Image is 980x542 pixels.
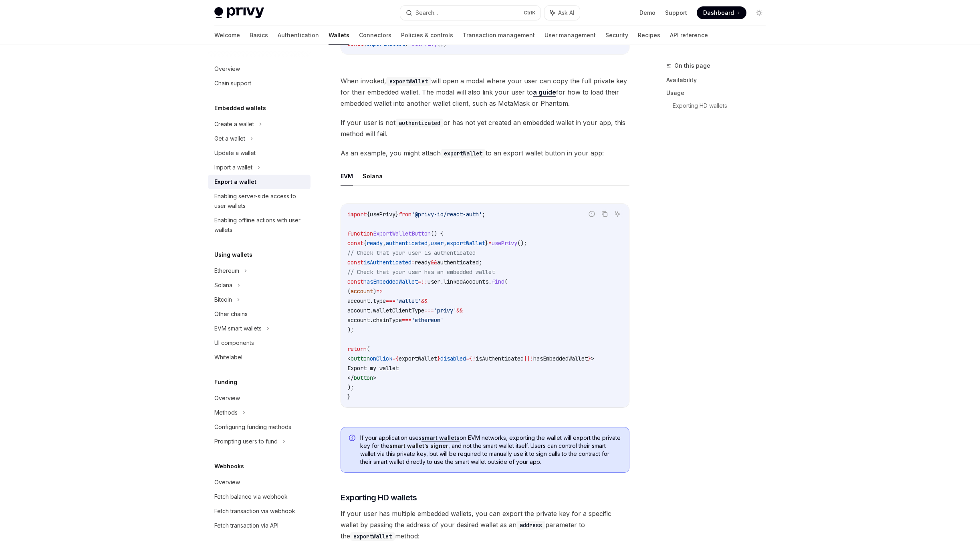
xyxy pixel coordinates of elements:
span: = [392,355,395,362]
button: Search...CtrlK [400,6,540,20]
span: ; [479,259,482,266]
span: Dashboard [703,9,734,17]
code: exportWallet [386,77,431,86]
a: API reference [670,26,708,45]
span: { [367,211,370,218]
span: < [347,355,351,362]
span: } [485,240,488,247]
div: Create a wallet [214,119,254,129]
a: Update a wallet [208,146,311,160]
div: Enabling offline actions with user wallets [214,216,306,235]
a: Usage [666,87,772,99]
a: Welcome [214,26,240,45]
span: { [469,355,472,362]
span: Export my wallet [347,365,399,372]
span: => [376,288,383,295]
a: Dashboard [697,6,746,19]
img: light logo [214,7,264,18]
button: Solana [363,167,383,185]
a: Overview [208,391,311,405]
button: EVM [341,167,353,185]
a: a guide [533,88,556,97]
div: Overview [214,478,240,487]
span: , [383,240,386,247]
a: Overview [208,475,311,490]
a: UI components [208,336,311,350]
span: } [395,211,399,218]
span: exportWallet [367,40,405,47]
span: = [488,240,492,247]
a: Other chains [208,307,311,321]
span: . [370,316,373,324]
div: Fetch transaction via API [214,521,278,530]
span: isAuthenticated [476,355,524,362]
a: Authentication [278,26,319,45]
span: && [421,297,427,304]
a: Recipes [638,26,660,45]
span: user [427,278,440,285]
span: usePrivy [492,240,517,247]
h5: Using wallets [214,250,252,260]
span: && [431,259,437,266]
span: button [351,355,370,362]
span: || [524,355,530,362]
span: { [395,355,399,362]
span: button [354,374,373,381]
div: EVM smart wallets [214,324,262,333]
span: When invoked, will open a modal where your user can copy the full private key for their embedded ... [341,75,629,109]
div: Overview [214,64,240,74]
div: Configuring funding methods [214,422,291,432]
span: chainType [373,316,402,324]
span: // Check that your user has an embedded wallet [347,268,495,276]
code: address [516,521,545,530]
span: . [370,297,373,304]
a: Availability [666,74,772,87]
span: } [437,355,440,362]
span: usePrivy [411,40,437,47]
span: function [347,230,373,237]
a: Chain support [208,76,311,91]
span: (); [437,40,447,47]
button: Toggle dark mode [753,6,766,19]
span: // Check that your user is authenticated [347,249,476,256]
div: Fetch balance via webhook [214,492,288,502]
a: Basics [250,26,268,45]
span: ( [367,345,370,353]
span: walletClientType [373,307,424,314]
span: > [591,355,594,362]
span: . [440,278,444,285]
a: Policies & controls [401,26,453,45]
a: Fetch balance via webhook [208,490,311,504]
a: User management [544,26,596,45]
div: Export a wallet [214,177,256,187]
div: Chain support [214,79,251,88]
span: { [363,40,367,47]
div: Other chains [214,309,248,319]
a: Enabling offline actions with user wallets [208,213,311,237]
a: Fetch transaction via webhook [208,504,311,518]
span: ); [347,326,354,333]
span: isAuthenticated [363,259,411,266]
span: </ [347,374,354,381]
span: } [588,355,591,362]
span: authenticated [386,240,427,247]
span: 'wallet' [395,297,421,304]
span: === [402,316,411,324]
button: Ask AI [612,209,623,219]
div: Whitelabel [214,353,242,362]
a: Security [605,26,628,45]
span: () { [431,230,444,237]
a: Whitelabel [208,350,311,365]
span: ready [415,259,431,266]
span: account [351,288,373,295]
span: (); [517,240,527,247]
span: === [424,307,434,314]
a: Exporting HD wallets [673,99,772,112]
span: ( [347,288,351,295]
span: account [347,316,370,324]
a: Enabling server-side access to user wallets [208,189,311,213]
h5: Webhooks [214,461,244,471]
span: exportWallet [399,355,437,362]
div: UI components [214,338,254,348]
span: ! [530,355,533,362]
